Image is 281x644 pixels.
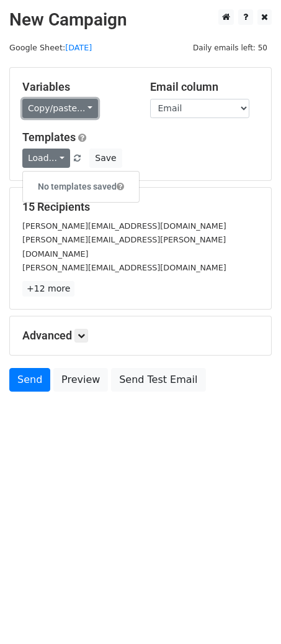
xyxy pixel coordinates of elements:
h5: Advanced [22,329,259,343]
a: Send [9,368,50,392]
h5: Variables [22,80,132,94]
a: Copy/paste... [22,99,98,118]
h6: No templates saved [23,177,139,197]
iframe: Chat Widget [219,584,281,644]
small: [PERSON_NAME][EMAIL_ADDRESS][PERSON_NAME][DOMAIN_NAME] [22,235,226,259]
a: Templates [22,131,76,144]
a: Load... [22,149,70,168]
h2: New Campaign [9,9,272,30]
h5: Email column [150,80,259,94]
a: Daily emails left: 50 [189,43,272,52]
a: Send Test Email [111,368,205,392]
a: Preview [53,368,108,392]
small: Google Sheet: [9,43,92,52]
span: Daily emails left: 50 [189,41,272,55]
button: Save [89,149,122,168]
h5: 15 Recipients [22,200,259,214]
small: [PERSON_NAME][EMAIL_ADDRESS][DOMAIN_NAME] [22,263,226,272]
a: +12 more [22,281,74,297]
small: [PERSON_NAME][EMAIL_ADDRESS][DOMAIN_NAME] [22,221,226,231]
a: [DATE] [65,43,92,52]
